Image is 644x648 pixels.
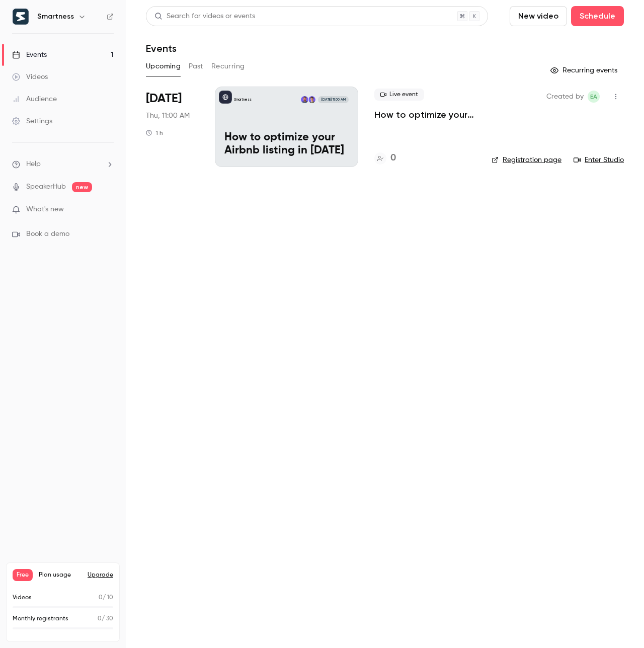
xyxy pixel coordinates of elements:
[12,72,48,82] div: Videos
[146,91,182,107] span: [DATE]
[88,571,113,579] button: Upgrade
[72,182,92,192] span: new
[211,58,245,74] button: Recurring
[234,97,252,102] p: Smartness
[590,91,597,103] span: EA
[13,569,33,581] span: Free
[215,87,358,167] a: How to optimize your Airbnb listing in 2026SmartnessBart Jan-LeytsTommaso Centonze[DATE] 11:00 AM...
[146,111,190,121] span: Thu, 11:00 AM
[510,6,567,26] button: New video
[98,616,102,622] span: 0
[102,205,114,214] iframe: Noticeable Trigger
[146,42,177,54] h1: Events
[13,9,29,25] img: Smartness
[13,614,68,623] p: Monthly registrants
[224,131,349,157] p: How to optimize your Airbnb listing in [DATE]
[374,89,424,101] span: Live event
[546,91,584,103] span: Created by
[390,151,396,165] h4: 0
[146,87,199,167] div: Sep 25 Thu, 11:00 AM (Europe/Rome)
[154,11,255,22] div: Search for videos or events
[37,12,74,22] h6: Smartness
[26,204,64,215] span: What's new
[99,593,113,602] p: / 10
[39,571,82,579] span: Plan usage
[26,229,69,239] span: Book a demo
[189,58,203,74] button: Past
[12,94,57,104] div: Audience
[574,155,624,165] a: Enter Studio
[308,96,315,103] img: Bart Jan-Leyts
[146,129,163,137] div: 1 h
[99,595,103,601] span: 0
[26,182,66,192] a: SpeakerHub
[26,159,41,170] span: Help
[546,62,624,78] button: Recurring events
[12,159,114,170] li: help-dropdown-opener
[301,96,308,103] img: Tommaso Centonze
[13,593,32,602] p: Videos
[12,116,52,126] div: Settings
[374,151,396,165] a: 0
[588,91,600,103] span: Eleonora Aste
[318,96,348,103] span: [DATE] 11:00 AM
[571,6,624,26] button: Schedule
[492,155,561,165] a: Registration page
[146,58,181,74] button: Upcoming
[12,50,47,60] div: Events
[374,109,475,121] a: How to optimize your Airbnb listing in [DATE]
[98,614,113,623] p: / 30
